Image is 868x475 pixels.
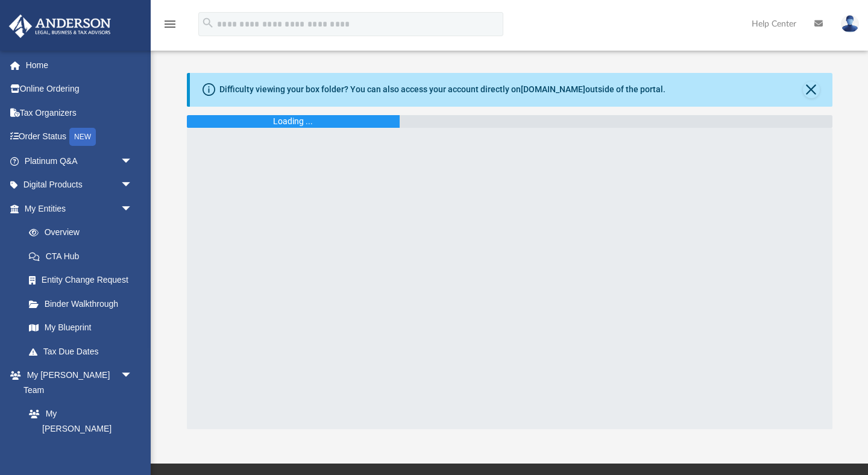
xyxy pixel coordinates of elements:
span: arrow_drop_down [121,149,145,174]
a: My [PERSON_NAME] Teamarrow_drop_down [8,363,145,402]
span: arrow_drop_down [121,197,145,221]
a: [DOMAIN_NAME] [521,84,585,94]
a: Platinum Q&Aarrow_drop_down [8,149,151,173]
a: Entity Change Request [17,268,151,292]
a: Tax Organizers [8,101,151,125]
div: Loading ... [273,115,313,128]
a: menu [163,23,177,31]
a: Tax Due Dates [17,339,151,363]
div: Difficulty viewing your box folder? You can also access your account directly on outside of the p... [219,83,665,96]
span: arrow_drop_down [121,363,145,388]
i: search [201,16,215,30]
i: menu [163,17,177,31]
a: Digital Productsarrow_drop_down [8,173,151,197]
button: Close [803,81,820,98]
img: Anderson Advisors Platinum Portal [5,14,115,38]
a: My Blueprint [17,316,145,340]
a: CTA Hub [17,244,151,268]
span: arrow_drop_down [121,173,145,198]
div: NEW [69,128,96,146]
a: Order StatusNEW [8,125,151,149]
a: Binder Walkthrough [17,292,151,316]
a: Online Ordering [8,77,151,101]
img: User Pic [841,15,859,33]
a: My Entitiesarrow_drop_down [8,197,151,221]
a: My [PERSON_NAME] Team [17,402,139,456]
a: Home [8,53,151,77]
a: Overview [17,221,151,245]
